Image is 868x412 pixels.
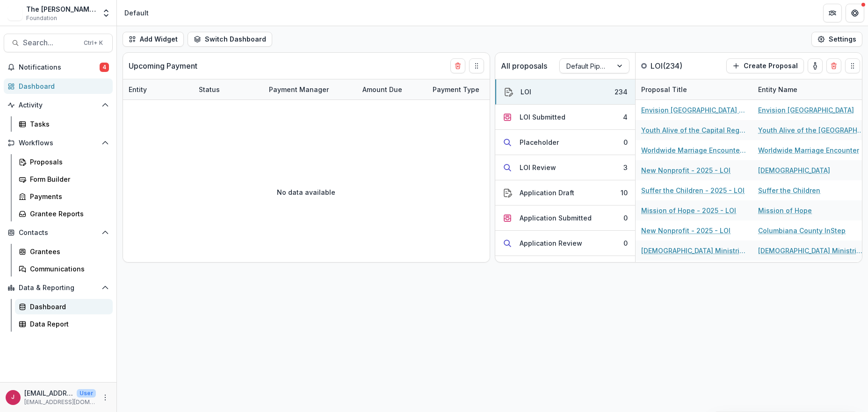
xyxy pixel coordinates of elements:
div: Application Review [520,238,582,248]
div: 0 [623,238,628,248]
a: Grantees [15,244,113,259]
div: Ctrl + K [82,38,105,48]
div: Payment Manager [263,79,357,99]
a: Suffer the Children [758,185,820,195]
div: Entity [123,79,193,99]
span: Notifications [19,64,100,71]
span: Foundation [26,14,57,22]
button: Open Workflows [4,135,113,150]
div: Proposal Title [636,79,752,99]
button: More [100,392,111,403]
div: 3 [623,163,628,172]
button: Search... [4,34,113,52]
span: Data & Reporting [19,284,98,292]
button: Placeholder0 [495,130,635,155]
div: Payment Manager [263,85,334,94]
nav: breadcrumb [121,6,152,20]
div: Dashboard [19,81,105,91]
div: 0 [623,137,628,147]
div: Proposal Title [636,85,693,94]
a: Columbiana County InStep [758,226,846,235]
div: The [PERSON_NAME] Foundation [26,4,96,14]
div: Form Builder [30,174,105,184]
div: Payment Type [427,85,485,94]
div: jcline@bolickfoundation.org [12,394,15,400]
a: Communications [15,261,113,277]
div: Payment Type [427,79,497,99]
a: Envision [GEOGRAPHIC_DATA] - 2025 - LOI [641,105,747,115]
a: Proposals [15,154,113,170]
button: Open Activity [4,98,113,113]
p: No data available [277,187,336,197]
div: 234 [615,87,628,97]
div: Status [193,85,225,94]
a: [DEMOGRAPHIC_DATA] [758,165,830,175]
button: LOI Review3 [495,155,635,180]
div: Application Draft [520,188,574,198]
a: Worldwide Marriage Encounter - 2025 - LOI [641,145,747,155]
p: Upcoming Payment [129,60,197,71]
a: Tasks [15,116,113,132]
button: toggle-assigned-to-me [808,58,823,73]
a: Dashboard [4,78,113,94]
button: Create Proposal [726,58,804,73]
span: Activity [19,101,98,109]
a: [DEMOGRAPHIC_DATA] Ministries - 2025 - LOI [641,246,747,256]
button: LOI234 [495,79,635,105]
p: [EMAIL_ADDRESS][DOMAIN_NAME] [24,398,96,406]
button: Get Help [846,4,864,22]
a: Youth Alive of the [GEOGRAPHIC_DATA] [758,125,864,135]
button: Open Contacts [4,225,113,240]
div: Status [193,79,263,99]
div: Default [124,8,149,18]
button: Settings [811,32,862,47]
a: [DEMOGRAPHIC_DATA] Ministries [758,246,864,256]
p: All proposals [501,60,547,71]
button: Notifications4 [4,60,113,75]
a: Mission of Hope [758,206,812,215]
p: [EMAIL_ADDRESS][DOMAIN_NAME] [24,388,73,398]
span: Workflows [19,139,98,147]
div: Tasks [30,119,105,129]
button: LOI Submitted4 [495,105,635,130]
button: Application Draft10 [495,180,635,206]
div: Grantees [30,247,105,256]
span: 4 [100,63,109,72]
a: Mission of Hope - 2025 - LOI [641,206,736,215]
div: Placeholder [520,137,559,147]
button: Add Widget [123,32,184,47]
div: LOI [521,87,531,97]
div: 10 [621,188,628,198]
button: Open entity switcher [100,4,113,22]
div: Payments [30,192,105,201]
div: Proposals [30,157,105,167]
button: Delete card [450,58,465,73]
button: Drag [845,58,860,73]
p: User [77,389,96,398]
div: Amount Due [357,85,408,94]
div: Amount Due [357,79,427,99]
p: LOI ( 234 ) [651,60,721,71]
a: Data Report [15,316,113,332]
button: Partners [823,4,842,22]
div: LOI Submitted [520,112,565,122]
a: New Nonprofit - 2025 - LOI [641,165,731,175]
div: 4 [623,112,628,122]
a: Worldwide Marriage Encounter [758,145,859,155]
button: Delete card [826,58,841,73]
a: Envision [GEOGRAPHIC_DATA] [758,105,854,115]
button: Drag [469,58,484,73]
a: Dashboard [15,299,113,314]
div: Entity [123,85,152,94]
a: Form Builder [15,171,113,187]
a: Youth Alive of the Capital Region - 2025 - LOI [641,125,747,135]
div: Communications [30,264,105,274]
a: Suffer the Children - 2025 - LOI [641,185,745,195]
a: Grantee Reports [15,206,113,221]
